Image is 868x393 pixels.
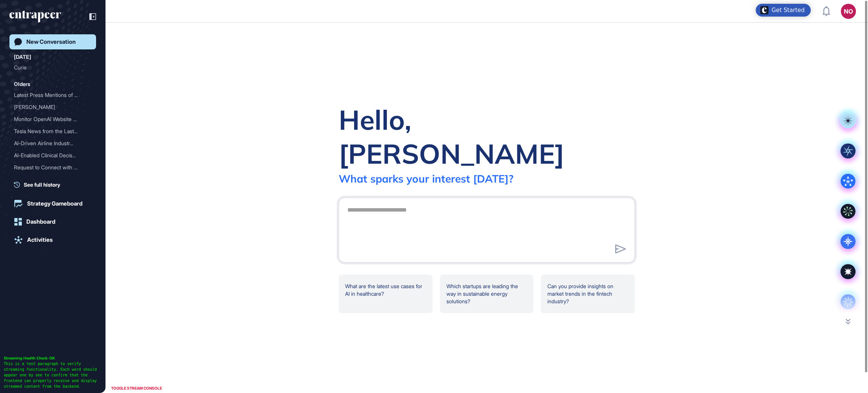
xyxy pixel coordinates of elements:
[9,11,61,23] div: entrapeer-logo
[26,38,76,45] div: New Conversation
[27,236,53,243] div: Activities
[14,89,92,101] div: Latest Press Mentions of OpenAI
[14,137,86,149] div: AI-Driven Airline Industr...
[14,61,92,74] div: Curie
[14,173,86,186] div: [PERSON_NAME]
[26,218,55,225] div: Dashboard
[440,275,534,313] div: Which startups are leading the way in sustainable energy solutions?
[14,113,86,125] div: Monitor OpenAI Website Ac...
[339,275,432,313] div: What are the latest use cases for AI in healthcare?
[14,101,92,113] div: Reese
[14,52,31,61] div: [DATE]
[14,161,86,173] div: Request to Connect with C...
[14,125,92,137] div: Tesla News from the Last Two Weeks
[9,34,96,49] a: New Conversation
[14,161,92,173] div: Request to Connect with Curie
[339,103,635,170] div: Hello, [PERSON_NAME]
[760,6,769,14] img: launcher-image-alternative-text
[24,181,60,189] span: See full history
[14,113,92,125] div: Monitor OpenAI Website Activity
[14,101,86,113] div: [PERSON_NAME]
[14,61,86,74] div: Curie
[14,125,86,137] div: Tesla News from the Last ...
[109,384,164,393] div: TOGGLE STREAM CONSOLE
[14,181,96,189] a: See full history
[14,80,30,89] div: Olders
[14,89,86,101] div: Latest Press Mentions of ...
[14,173,92,186] div: Reese
[772,6,805,14] div: Get Started
[9,232,96,247] a: Activities
[339,172,513,185] div: What sparks your interest [DATE]?
[541,275,635,313] div: Can you provide insights on market trends in the fintech industry?
[14,149,92,161] div: AI-Enabled Clinical Decision Support Software for Infectious Disease Screening and AMR Program
[9,214,96,229] a: Dashboard
[841,4,856,19] button: NO
[756,4,811,17] div: Open Get Started checklist
[14,137,92,149] div: AI-Driven Airline Industry Updates
[9,196,96,211] a: Strategy Gameboard
[27,200,83,207] div: Strategy Gameboard
[14,149,86,161] div: AI-Enabled Clinical Decis...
